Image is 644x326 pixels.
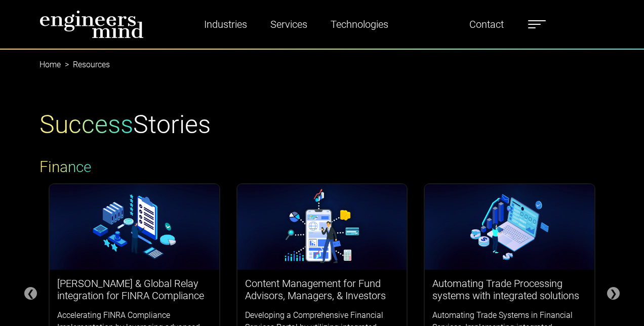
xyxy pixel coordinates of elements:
li: Resources [61,59,110,71]
img: logo [39,10,144,38]
a: Home [39,60,61,69]
h3: [PERSON_NAME] & Global Relay integration for FINRA Compliance [57,277,212,302]
a: Industries [200,13,251,36]
h1: Stories [39,109,211,140]
div: ❯ [607,287,620,300]
h3: Automating Trade Processing systems with integrated solutions [432,277,587,302]
span: Success [39,110,133,139]
a: Contact [465,13,508,36]
a: Services [266,13,311,36]
img: logos [237,184,407,270]
a: Technologies [327,13,392,36]
img: logos [425,184,594,270]
h3: Content Management for Fund Advisors, Managers, & Investors [245,277,399,302]
nav: breadcrumb [39,49,605,61]
img: logos [50,184,219,270]
div: ❮ [24,287,37,300]
span: Finance [39,158,92,176]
